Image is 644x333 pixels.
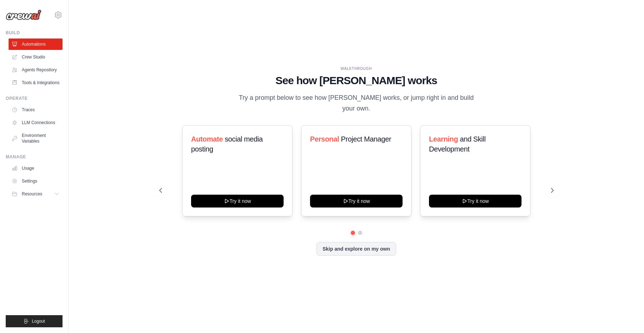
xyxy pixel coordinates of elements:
span: Logout [32,318,45,324]
div: Manage [6,154,63,160]
span: Resources [22,191,42,197]
a: Agents Repository [9,64,63,76]
div: WALKTHROUGH [159,66,554,71]
a: Tools & Integrations [9,77,63,88]
button: Try it now [310,195,403,208]
a: Automations [9,39,63,50]
a: Crew Studio [9,51,63,63]
a: Traces [9,104,63,116]
button: Try it now [191,195,284,208]
span: Project Manager [341,135,391,143]
a: Settings [9,175,63,187]
button: Skip and explore on my own [316,242,396,256]
h1: See how [PERSON_NAME] works [159,74,554,87]
button: Resources [9,188,63,200]
span: social media posting [191,135,263,153]
span: Personal [310,135,339,143]
img: Logo [6,10,41,20]
span: Automate [191,135,223,143]
div: Build [6,30,63,36]
button: Try it now [429,195,521,208]
div: Operate [6,96,63,101]
a: LLM Connections [9,117,63,128]
span: Learning [429,135,458,143]
span: and Skill Development [429,135,485,153]
a: Environment Variables [9,130,63,147]
a: Usage [9,163,63,174]
button: Logout [6,315,63,327]
p: Try a prompt below to see how [PERSON_NAME] works, or jump right in and build your own. [236,93,476,114]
